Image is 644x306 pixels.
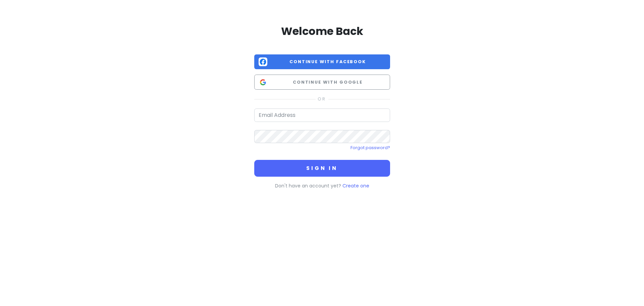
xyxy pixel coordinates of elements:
span: Continue with Facebook [270,58,386,65]
h2: Welcome Back [254,24,390,38]
p: Don't have an account yet? [254,182,390,189]
img: Facebook logo [259,57,267,66]
a: Create one [342,182,369,189]
span: Continue with Google [270,79,386,86]
a: Forgot password? [351,145,390,150]
button: Sign in [254,160,390,177]
button: Continue with Facebook [254,54,390,70]
img: Google logo [259,78,267,87]
input: Email Address [254,108,390,122]
button: Continue with Google [254,75,390,90]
